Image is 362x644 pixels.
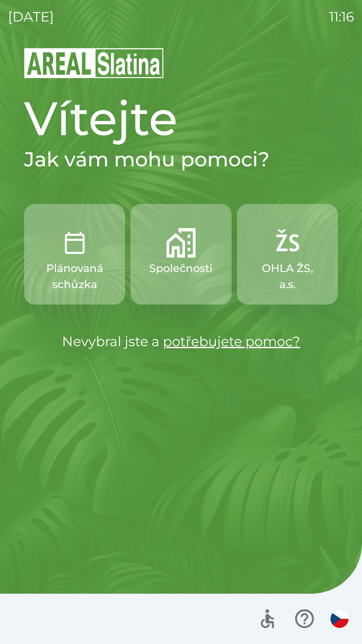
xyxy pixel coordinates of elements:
p: 11:16 [329,7,354,27]
p: OHLA ŽS, a.s. [253,260,322,292]
img: 9f72f9f4-8902-46ff-b4e6-bc4241ee3c12.png [273,228,302,258]
img: 58b4041c-2a13-40f9-aad2-b58ace873f8c.png [166,228,196,258]
button: Plánovaná schůzka [24,204,125,305]
p: Společnosti [149,260,213,276]
button: OHLA ŽS, a.s. [237,204,338,305]
h2: Jak vám mohu pomoci? [24,147,338,172]
button: Společnosti [130,204,231,305]
a: potřebujete pomoc? [163,333,300,350]
h1: Vítejte [24,90,338,147]
img: cs flag [330,610,349,628]
img: Logo [24,47,338,79]
p: Plánovaná schůzka [40,260,109,292]
p: [DATE] [8,7,54,27]
p: Nevybral jste a [24,331,338,352]
img: 0ea463ad-1074-4378-bee6-aa7a2f5b9440.png [60,228,89,258]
